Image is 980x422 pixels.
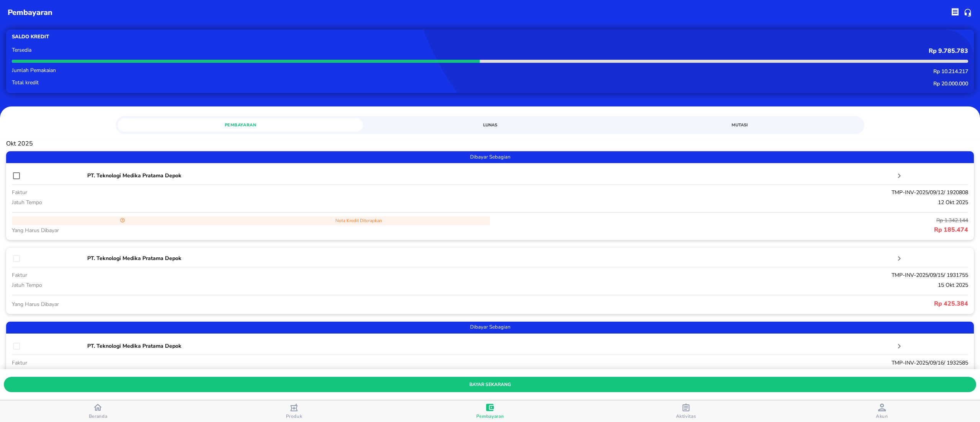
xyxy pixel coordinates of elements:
[410,68,968,75] p: Rp 10.214.217
[410,281,968,289] p: 15 Okt 2025
[87,254,895,262] p: PT. Teknologi Medika Pratama Depok
[410,47,968,55] p: Rp 9.785.783
[392,401,588,422] button: Pembayaran
[490,225,968,234] p: Rp 185.474
[617,118,862,132] a: Mutasi
[8,7,52,18] p: pembayaran
[410,80,968,87] p: Rp 20.000.000
[12,47,410,53] p: Tersedia
[12,359,410,367] p: faktur
[118,118,363,132] a: Pembayaran
[6,323,974,332] span: Dibayar Sebagian
[6,153,974,162] span: Dibayar Sebagian
[12,188,410,196] p: faktur
[122,121,358,129] span: Pembayaran
[490,216,968,224] p: Rp 1.342.144
[12,271,410,279] p: faktur
[12,281,410,289] p: jatuh tempo
[622,121,857,129] span: Mutasi
[410,359,968,367] p: TMP-INV-2025/09/16/ 1932585
[476,413,504,419] span: Pembayaran
[4,377,976,392] button: bayar sekarang
[12,198,410,206] p: jatuh tempo
[410,271,968,279] p: TMP-INV-2025/09/15/ 1931755
[588,401,784,422] button: Aktivitas
[676,413,696,419] span: Aktivitas
[87,342,895,350] p: PT. Teknologi Medika Pratama Depok
[116,116,864,132] div: simple tabs
[410,188,968,196] p: TMP-INV-2025/09/12/ 1920808
[12,226,490,234] p: Yang Harus Dibayar
[87,172,895,180] p: PT. Teknologi Medika Pratama Depok
[784,401,980,422] button: Akun
[196,401,392,422] button: Produk
[876,413,888,419] span: Akun
[367,118,612,132] a: Lunas
[89,413,108,419] span: Beranda
[12,216,490,225] div: Nota Kredit Diterapkan
[490,299,968,308] p: Rp 425.384
[372,121,608,129] span: Lunas
[410,369,968,377] p: 16 Okt 2025
[410,198,968,206] p: 12 Okt 2025
[12,369,410,377] p: jatuh tempo
[10,381,970,389] span: bayar sekarang
[6,140,974,147] p: Okt 2025
[12,80,410,85] p: Total kredit
[12,68,410,73] p: Jumlah Pemakaian
[12,33,490,41] p: Saldo kredit
[286,413,302,419] span: Produk
[12,300,490,308] p: Yang Harus Dibayar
